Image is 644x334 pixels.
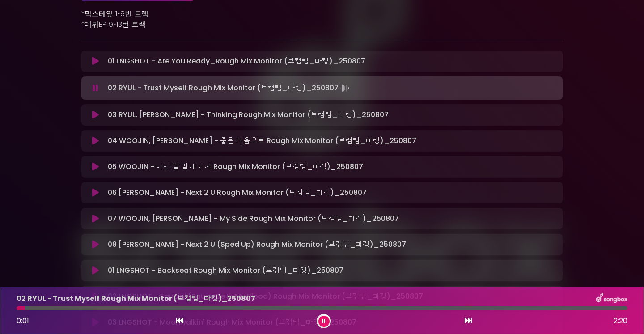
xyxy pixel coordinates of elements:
p: 07 WOOJIN, [PERSON_NAME] - My Side Rough Mix Monitor (브컴팀_마킹)_250807 [108,213,399,224]
p: 02 RYUL - Trust Myself Rough Mix Monitor (브컴팀_마킹)_250807 [108,82,351,94]
p: 04 WOOJIN, [PERSON_NAME] - 좋은 마음으로 Rough Mix Monitor (브컴팀_마킹)_250807 [108,135,416,146]
span: 0:01 [17,316,29,326]
p: 08 [PERSON_NAME] - Next 2 U (Sped Up) Rough Mix Monitor (브컴팀_마킹)_250807 [108,239,406,250]
img: songbox-logo-white.png [596,293,627,304]
img: waveform4.gif [339,82,351,94]
p: *믹스테잎 1~8번 트랙 [81,8,563,19]
p: 06 [PERSON_NAME] - Next 2 U Rough Mix Monitor (브컴팀_마킹)_250807 [108,187,367,198]
p: 01 LNGSHOT - Are You Ready_Rough Mix Monitor (브컴팀_마킹)_250807 [108,56,365,67]
p: *데뷔EP 9~13번 트랙 [81,19,563,30]
p: 03 RYUL, [PERSON_NAME] - Thinking Rough Mix Monitor (브컴팀_마킹)_250807 [108,110,389,120]
p: 05 WOOJIN - 아닌 걸 알아 이제 Rough Mix Monitor (브컴팀_마킹)_250807 [108,161,363,172]
p: 01 LNGSHOT - Backseat Rough Mix Monitor (브컴팀_마킹)_250807 [108,265,343,276]
p: 02 RYUL - Trust Myself Rough Mix Monitor (브컴팀_마킹)_250807 [17,293,255,304]
span: 2:20 [614,316,627,326]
